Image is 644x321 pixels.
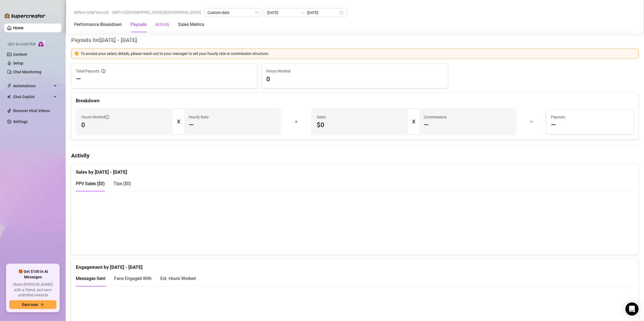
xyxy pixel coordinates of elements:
[114,276,152,281] span: Fans Engaged With
[22,302,38,307] span: Earn now
[102,69,105,73] span: info-circle
[284,117,308,126] div: +
[267,10,298,16] input: Start date
[160,275,196,282] div: Est. Hours Worked
[76,68,99,74] span: Total Payouts
[71,36,639,44] h4: Payouts for [DATE] - [DATE]
[76,181,105,186] span: PPV Sales ( $0 )
[114,181,131,186] span: Tips ( $0 )
[81,114,109,120] span: Hours Worked
[76,164,634,176] div: Sales by [DATE] - [DATE]
[519,117,543,126] div: =
[177,117,180,126] div: X
[13,26,24,30] a: Home
[13,70,41,74] a: Chat Monitoring
[13,52,27,57] a: Content
[105,115,109,119] span: info-circle
[301,10,305,15] span: to
[74,21,122,28] div: Performance Breakdown
[317,114,404,120] span: Sales
[74,8,109,16] span: Before OnlyFans cut
[301,10,305,15] span: swap-right
[76,276,105,281] span: Messages Sent
[76,259,634,271] div: Engagement by [DATE] - [DATE]
[7,95,11,99] img: Chat Copilot
[112,8,201,16] span: GMT+2 [GEOGRAPHIC_DATA]/[GEOGRAPHIC_DATA]
[131,21,146,28] div: Payouts
[81,121,168,129] span: 0
[551,121,556,129] span: —
[76,97,634,104] div: Breakdown
[317,121,404,129] span: $0
[424,121,429,129] span: —
[307,10,338,16] input: End date
[255,11,259,14] span: calendar
[9,269,56,280] span: 🎁 Get $100 in AI Messages
[207,8,258,17] span: Custom date
[81,51,635,57] div: To access your salary details, please reach out to your manager to set your hourly rate or commis...
[189,114,209,120] article: Hourly Rate
[13,61,23,65] a: Setup
[551,114,629,120] span: Payouts
[13,119,28,124] a: Settings
[4,13,45,19] img: logo-BBDzfeDw.svg
[9,300,56,309] button: Earn nowarrow-right
[71,152,639,159] h4: Activity
[178,21,204,28] div: Sales Metrics
[266,75,443,83] span: 0
[266,68,443,74] span: Hours Worked
[9,282,56,298] span: Share [PERSON_NAME] with a friend, and earn unlimited rewards
[625,302,639,316] div: Open Intercom Messenger
[13,109,50,113] a: Discover Viral Videos
[76,75,81,83] span: —
[424,114,447,120] article: Commissions
[7,84,11,88] span: thunderbolt
[40,303,44,307] span: arrow-right
[155,21,169,28] div: Activity
[189,121,194,129] span: —
[8,42,35,47] span: Izzy AI Chatter
[75,52,79,56] span: exclamation-circle
[37,40,46,48] img: AI Chatter
[412,117,415,126] div: X
[13,92,52,101] span: Chat Copilot
[13,81,52,90] span: Automations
